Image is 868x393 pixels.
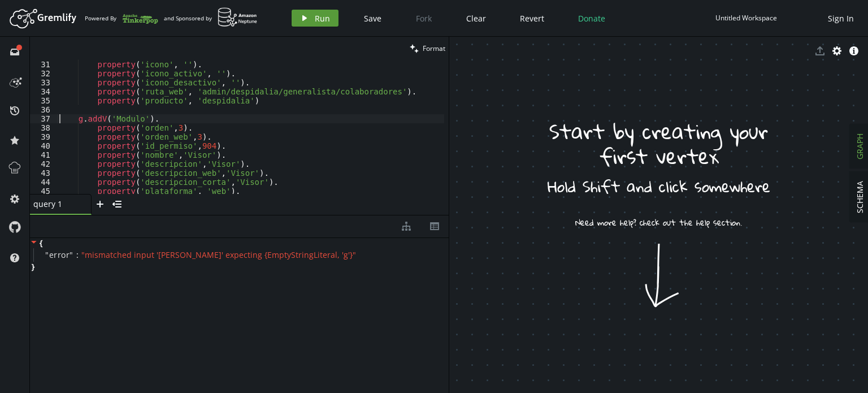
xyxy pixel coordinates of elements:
button: Run [292,10,338,27]
span: Save [364,13,381,24]
span: query 1 [33,199,79,209]
button: Clear [458,10,494,27]
span: Sign In [828,13,854,24]
div: 32 [30,69,58,78]
span: Clear [466,13,486,24]
div: and Sponsored by [164,7,258,29]
button: Sign In [822,10,860,27]
span: } [30,262,34,272]
button: Fork [407,10,441,27]
span: : [76,250,79,260]
span: Format [423,44,445,53]
div: Untitled Workspace [715,14,777,22]
div: 31 [30,60,58,69]
button: Save [355,10,390,27]
div: 41 [30,150,58,159]
span: " [45,249,49,260]
div: 35 [30,96,58,105]
img: AWS Neptune [218,7,258,27]
div: 42 [30,159,58,169]
button: Donate [570,10,614,27]
div: 39 [30,132,58,141]
div: 34 [30,87,58,96]
span: Revert [520,13,544,24]
div: 36 [30,105,58,114]
div: 37 [30,114,58,123]
div: 40 [30,141,58,150]
div: 45 [30,187,58,196]
span: Fork [416,13,432,24]
span: " [70,249,73,260]
span: { [40,238,42,248]
span: SCHEMA [854,181,865,213]
button: Format [406,37,449,60]
div: 43 [30,169,58,178]
span: " mismatched input '[PERSON_NAME]' expecting {EmptyStringLiteral, 'g'} " [81,249,356,260]
div: 33 [30,78,58,87]
div: 38 [30,123,58,132]
div: Powered By [85,8,158,28]
span: Donate [578,13,605,24]
span: GRAPH [854,133,865,159]
div: 44 [30,178,58,187]
span: Run [315,13,330,24]
span: error [49,250,70,260]
button: Revert [511,10,553,27]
